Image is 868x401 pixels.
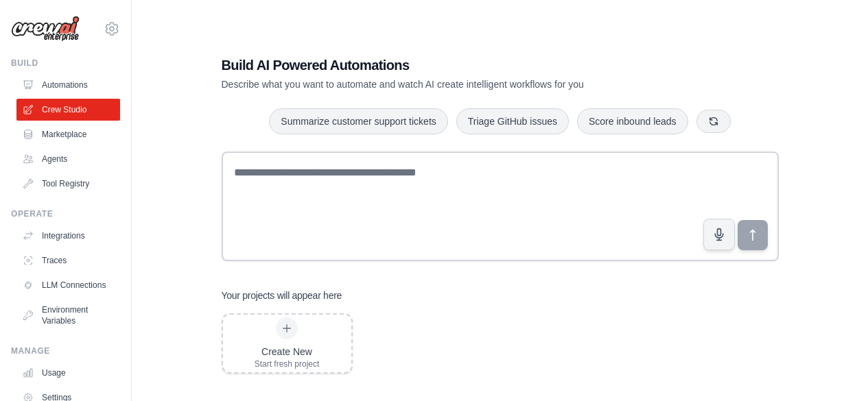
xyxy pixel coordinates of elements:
button: Click to speak your automation idea [703,219,735,250]
h3: Your projects will appear here [222,289,342,302]
a: Automations [16,74,120,96]
button: Get new suggestions [696,110,731,133]
a: Marketplace [16,123,120,145]
a: Usage [16,362,120,384]
div: Build [11,58,120,69]
div: Manage [11,345,120,356]
a: Crew Studio [16,99,120,121]
a: LLM Connections [16,274,120,296]
a: Environment Variables [16,299,120,332]
div: Operate [11,208,120,219]
img: Logo [11,16,80,42]
a: Integrations [16,225,120,247]
a: Agents [16,148,120,170]
h1: Build AI Powered Automations [222,56,683,75]
div: Create New [255,345,320,359]
p: Describe what you want to automate and watch AI create intelligent workflows for you [222,77,683,91]
button: Triage GitHub issues [456,108,569,134]
a: Tool Registry [16,173,120,195]
button: Summarize customer support tickets [269,108,447,134]
a: Traces [16,250,120,271]
div: Start fresh project [255,359,320,369]
button: Score inbound leads [577,108,688,134]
